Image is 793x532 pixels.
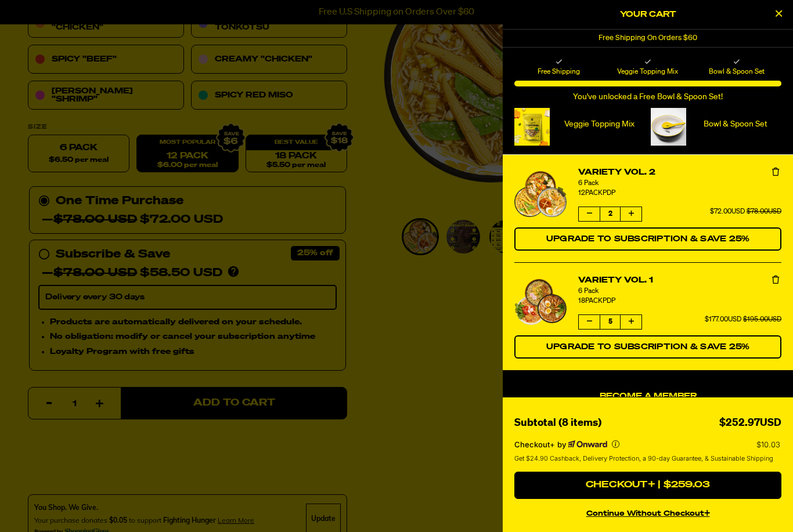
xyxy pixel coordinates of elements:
[516,67,601,76] span: Free Shipping
[600,315,621,329] span: 5
[705,316,741,323] span: $177.00USD
[621,315,641,329] button: Increase quantity of Variety Vol. 1
[554,120,646,129] p: Veggie Topping Mix
[514,454,773,464] span: Get $24.90 Cashback, Delivery Protection, a 90-day Guarantee, & Sustainable Shipping
[578,287,781,296] div: 6 Pack
[578,296,781,307] div: 18PACKPDP
[605,67,690,76] span: Veggie Topping Mix
[514,335,781,359] button: Switch Variety Vol. 1 to a Subscription
[514,279,567,325] img: Variety Vol. 1
[578,274,781,287] a: Variety Vol. 1
[770,274,781,286] button: Remove Variety Vol. 1
[514,227,781,251] button: Switch Variety Vol. 2 to a Subscription
[719,415,781,432] div: $252.97USD
[600,207,621,221] span: 2
[578,188,781,199] div: 12PACKPDP
[756,440,781,449] p: $10.03
[514,418,601,428] span: Subtotal (8 items)
[612,440,619,448] button: More info
[621,207,641,221] button: Increase quantity of Variety Vol. 2
[690,120,782,129] p: Bowl & Spoon Set
[557,440,566,449] span: by
[514,440,555,449] span: Checkout+
[578,167,781,179] a: Variety Vol. 2
[514,171,567,217] img: Variety Vol. 2
[694,67,780,76] span: Bowl & Spoon Set
[514,279,567,325] a: View details for Variety Vol. 1
[579,315,600,329] button: Decrease quantity of Variety Vol. 1
[514,472,781,500] button: Checkout+ | $259.03
[546,235,750,243] span: Upgrade to Subscription & Save 25%
[568,440,607,448] a: Powered by Onward
[743,316,781,323] span: $195.00USD
[514,155,781,262] li: product
[710,208,745,215] span: $72.00USD
[514,504,781,520] button: continue without Checkout+
[579,207,600,221] button: Decrease quantity of Variety Vol. 2
[514,432,781,472] section: Checkout+
[514,171,567,217] a: View details for Variety Vol. 2
[578,179,781,188] div: 6 Pack
[770,6,787,23] button: Close Cart
[514,262,781,370] li: product
[546,343,750,351] span: Upgrade to Subscription & Save 25%
[514,6,781,23] h2: Your Cart
[747,208,781,215] span: $78.00USD
[514,92,781,102] div: You've unlocked a Free Bowl & Spoon Set!
[514,392,781,401] h4: Become a Member
[770,167,781,178] button: Remove Variety Vol. 2
[503,30,793,47] div: 1 of 1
